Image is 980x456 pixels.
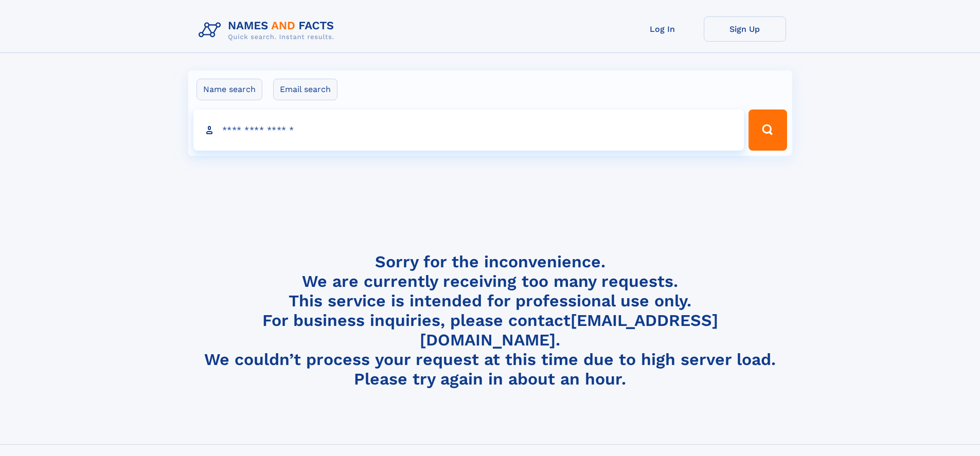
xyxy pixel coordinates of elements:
[194,252,786,389] h4: Sorry for the inconvenience. We are currently receiving too many requests. This service is intend...
[197,79,262,100] label: Name search
[621,16,704,42] a: Log In
[193,110,744,151] input: search input
[194,16,343,44] img: Logo Names and Facts
[704,16,786,42] a: Sign Up
[749,110,787,151] button: Search Button
[420,311,718,350] a: [EMAIL_ADDRESS][DOMAIN_NAME]
[273,79,337,100] label: Email search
